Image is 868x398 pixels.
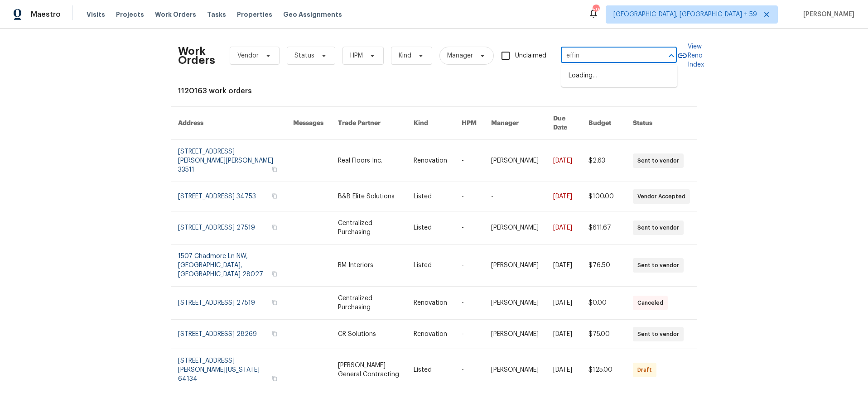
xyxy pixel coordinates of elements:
[665,49,678,62] button: Close
[484,287,546,320] td: [PERSON_NAME]
[270,192,279,200] button: Copy Address
[484,320,546,349] td: [PERSON_NAME]
[484,140,546,182] td: [PERSON_NAME]
[613,10,757,19] span: [GEOGRAPHIC_DATA], [GEOGRAPHIC_DATA] + 59
[454,140,484,182] td: -
[677,42,704,69] a: View Reno Index
[515,51,546,61] span: Unclaimed
[546,107,581,140] th: Due Date
[454,349,484,391] td: -
[406,320,454,349] td: Renovation
[454,287,484,320] td: -
[178,47,215,65] h2: Work Orders
[406,140,454,182] td: Renovation
[484,245,546,287] td: [PERSON_NAME]
[454,107,484,140] th: HPM
[207,11,226,18] span: Tasks
[593,5,599,14] div: 593
[286,107,331,140] th: Messages
[561,49,651,63] input: Enter in an address
[270,223,279,231] button: Copy Address
[331,287,406,320] td: Centralized Purchasing
[406,211,454,245] td: Listed
[331,107,406,140] th: Trade Partner
[270,165,279,173] button: Copy Address
[454,182,484,211] td: -
[484,107,546,140] th: Manager
[447,51,473,60] span: Manager
[331,349,406,391] td: [PERSON_NAME] General Contracting
[270,270,279,278] button: Copy Address
[484,349,546,391] td: [PERSON_NAME]
[116,10,144,19] span: Projects
[581,107,626,140] th: Budget
[331,320,406,349] td: CR Solutions
[626,107,697,140] th: Status
[331,211,406,245] td: Centralized Purchasing
[484,211,546,245] td: [PERSON_NAME]
[237,51,259,60] span: Vendor
[454,211,484,245] td: -
[270,330,279,338] button: Copy Address
[406,182,454,211] td: Listed
[561,65,677,87] div: Loading…
[270,298,279,307] button: Copy Address
[454,245,484,287] td: -
[399,51,411,60] span: Kind
[283,10,342,19] span: Geo Assignments
[454,320,484,349] td: -
[31,10,61,19] span: Maestro
[178,86,690,96] div: 1120163 work orders
[155,10,196,19] span: Work Orders
[406,107,454,140] th: Kind
[331,182,406,211] td: B&B Elite Solutions
[87,10,105,19] span: Visits
[331,245,406,287] td: RM Interiors
[406,349,454,391] td: Listed
[237,10,272,19] span: Properties
[484,182,546,211] td: -
[331,140,406,182] td: Real Floors Inc.
[270,374,279,383] button: Copy Address
[294,51,314,60] span: Status
[406,245,454,287] td: Listed
[171,107,286,140] th: Address
[350,51,363,60] span: HPM
[800,10,854,19] span: [PERSON_NAME]
[406,287,454,320] td: Renovation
